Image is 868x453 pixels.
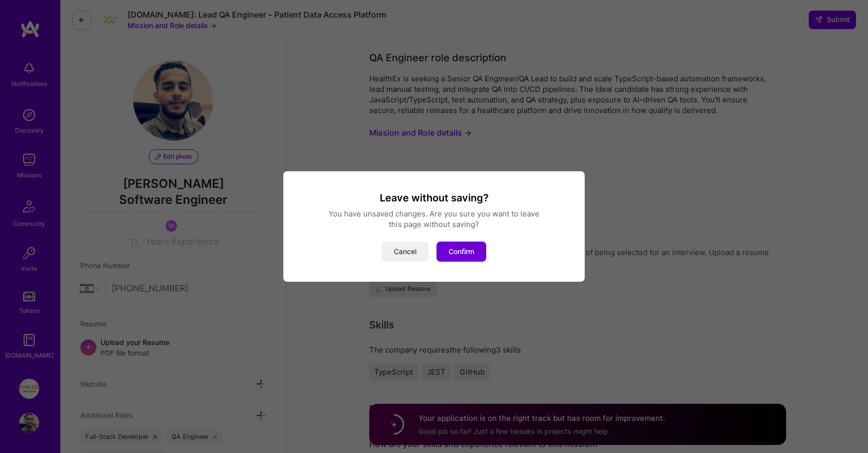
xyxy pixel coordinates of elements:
h3: Leave without saving? [295,191,573,204]
button: Confirm [437,242,486,262]
button: Cancel [382,242,428,262]
div: You have unsaved changes. Are you sure you want to leave [295,208,573,219]
div: modal [283,171,585,282]
div: this page without saving? [295,219,573,230]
